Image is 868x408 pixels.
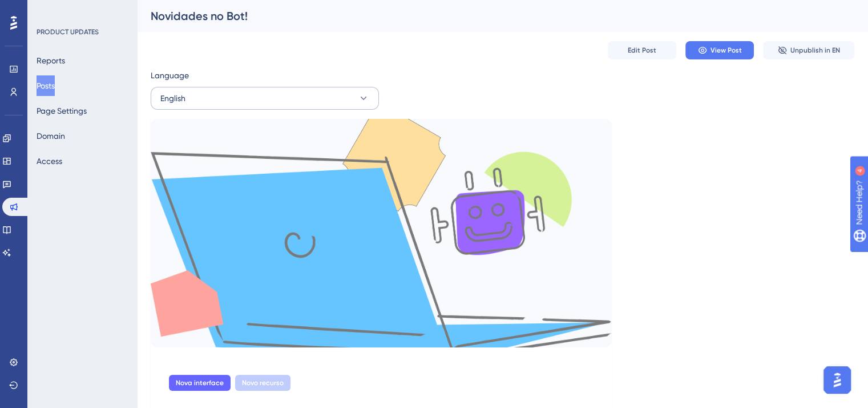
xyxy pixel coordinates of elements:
div: Nova interface [169,375,231,391]
button: Posts [37,75,55,96]
button: Unpublish in EN [763,41,854,59]
button: View Post [685,41,754,59]
button: English [151,87,379,110]
img: file-1709322152827.png [151,119,612,347]
button: Page Settings [37,101,87,121]
span: Need Help? [27,3,71,17]
iframe: UserGuiding AI Assistant Launcher [820,363,854,397]
button: Reports [37,50,65,71]
button: Access [37,151,62,171]
span: Edit Post [628,46,656,55]
button: Edit Post [608,41,676,59]
div: PRODUCT UPDATES [37,27,99,37]
button: Domain [37,126,65,146]
div: Novo recurso [235,375,290,391]
div: Novidades no Bot! [151,8,826,24]
span: Unpublish in EN [790,46,840,55]
span: Language [151,69,189,82]
div: 4 [79,6,83,15]
span: View Post [710,46,742,55]
span: English [160,91,185,105]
